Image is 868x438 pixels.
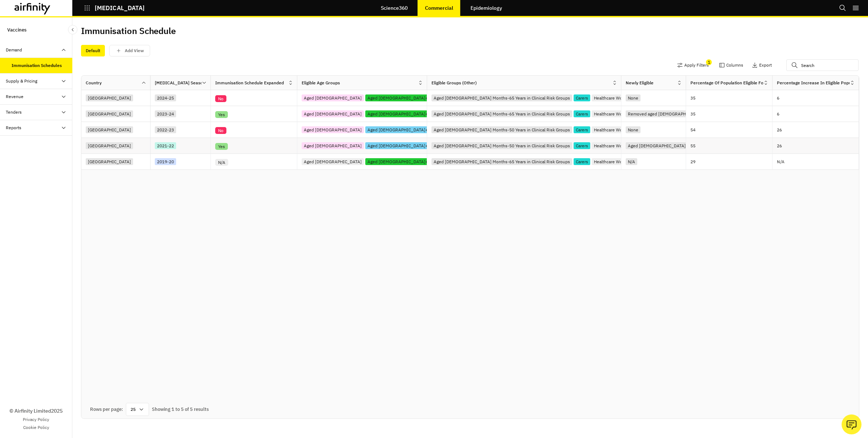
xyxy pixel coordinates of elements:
div: Healthcare Workers [592,110,634,117]
p: 26 [777,142,859,149]
a: Privacy Policy [23,416,49,423]
div: 25 [126,403,149,416]
div: Carers [574,142,590,149]
div: No [215,95,226,102]
div: Revenue [6,93,24,100]
div: Removed aged [DEMOGRAPHIC_DATA] [626,110,707,117]
p: 6 [777,110,859,118]
p: 54 [690,126,772,134]
div: [GEOGRAPHIC_DATA] [86,126,133,133]
div: Yes [215,143,228,150]
div: Showing 1 to 5 of 5 results [152,406,209,413]
div: No [215,127,226,134]
div: Newly Eligible [626,80,654,86]
div: Aged [DEMOGRAPHIC_DATA] Months-50 Years in Clinical Risk Groups [431,142,572,149]
div: N/A [626,158,637,165]
div: Carers [574,126,590,133]
div: Carers [574,110,590,117]
p: 35 [690,94,772,102]
button: Apply Filters [677,59,709,71]
button: Close Sidebar [68,25,77,34]
div: Percentage Increase in Eligible Population (From 2019-20) [777,80,850,86]
div: Aged [DEMOGRAPHIC_DATA]+ [365,158,430,165]
div: N/A [215,159,228,166]
p: 35 [690,110,772,118]
div: [MEDICAL_DATA] Season [155,80,201,86]
button: Ask our analysts [842,414,861,434]
p: [MEDICAL_DATA] [95,5,145,11]
div: Rows per page: [90,406,123,413]
div: Aged [DEMOGRAPHIC_DATA] [626,142,688,149]
p: 29 [690,158,772,165]
div: Healthcare Workers [592,126,634,133]
div: 2023-24 [155,110,176,117]
div: [GEOGRAPHIC_DATA] [86,94,133,101]
p: 6 [777,94,859,102]
p: N/A [777,160,784,164]
div: Carers [574,94,590,101]
div: Aged [DEMOGRAPHIC_DATA]+ [365,110,430,117]
p: Vaccines [7,23,26,37]
p: 26 [777,126,859,134]
div: Country [86,80,102,86]
div: Aged [DEMOGRAPHIC_DATA]+ [365,94,430,101]
div: Eligible Groups (Other) [431,80,477,86]
div: Percentage of Population Eligible For Vaccination [690,80,763,86]
div: Aged [DEMOGRAPHIC_DATA] Months-65 Years in Clinical Risk Groups [431,94,572,101]
div: Aged [DEMOGRAPHIC_DATA] [302,126,364,133]
div: 2019-20 [155,158,176,165]
a: Cookie Policy [23,424,49,431]
div: Healthcare Workers [592,94,634,101]
div: Demand [6,47,22,53]
div: Aged [DEMOGRAPHIC_DATA] [302,94,364,101]
div: 2022-23 [155,126,176,133]
div: Immunisation Schedules [12,62,62,69]
p: Add View [125,48,144,53]
div: None [626,94,641,101]
div: Carers [574,158,590,165]
div: Aged [DEMOGRAPHIC_DATA] [302,142,364,149]
div: [GEOGRAPHIC_DATA] [86,142,133,149]
p: 55 [690,142,772,149]
div: Aged [DEMOGRAPHIC_DATA]+ [365,142,430,149]
div: Healthcare Workers [592,158,634,165]
div: Supply & Pricing [6,78,37,84]
div: Eligible Age Groups [302,80,340,86]
p: Commercial [425,5,453,11]
div: 2021-22 [155,142,176,149]
h2: Immunisation Schedule [81,26,176,36]
div: Aged [DEMOGRAPHIC_DATA]+ [365,126,430,133]
div: Healthcare Workers [592,142,634,149]
button: Search [839,2,846,14]
button: [MEDICAL_DATA] [84,2,145,14]
div: [GEOGRAPHIC_DATA] [86,110,133,117]
div: Tenders [6,109,22,115]
div: Yes [215,111,228,118]
button: Export [752,59,772,71]
input: Search [786,59,859,71]
div: Default [81,45,105,56]
div: Aged [DEMOGRAPHIC_DATA] Months-65 Years in Clinical Risk Groups [431,110,572,117]
div: Aged [DEMOGRAPHIC_DATA] [302,110,364,117]
button: save changes [109,45,150,56]
button: Columns [719,59,743,71]
div: 2024-25 [155,94,176,101]
p: © Airfinity Limited 2025 [9,407,63,415]
div: None [626,126,641,133]
div: [GEOGRAPHIC_DATA] [86,158,133,165]
p: Export [759,63,772,68]
div: Aged [DEMOGRAPHIC_DATA] Months-50 Years in Clinical Risk Groups [431,126,572,133]
div: Immunisation Schedule Expanded [215,80,284,86]
div: Aged [DEMOGRAPHIC_DATA] Months-65 Years in Clinical Risk Groups [431,158,572,165]
div: Reports [6,125,21,131]
div: Aged [DEMOGRAPHIC_DATA] [302,158,364,165]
